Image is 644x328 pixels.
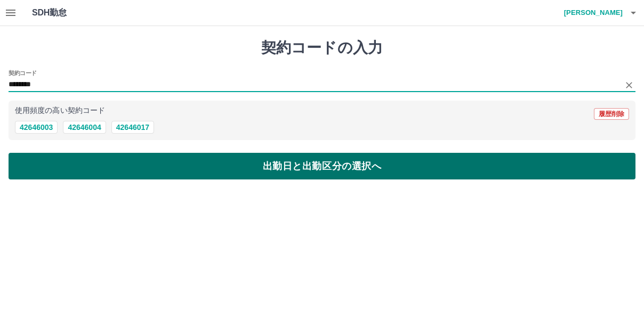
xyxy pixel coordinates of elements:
[63,121,106,134] button: 42646004
[9,69,37,77] h2: 契約コード
[594,108,629,120] button: 履歴削除
[622,78,637,93] button: Clear
[9,39,635,57] h1: 契約コードの入力
[111,121,154,134] button: 42646017
[15,107,105,114] p: 使用頻度の高い契約コード
[9,153,635,179] button: 出勤日と出勤区分の選択へ
[15,121,58,134] button: 42646003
